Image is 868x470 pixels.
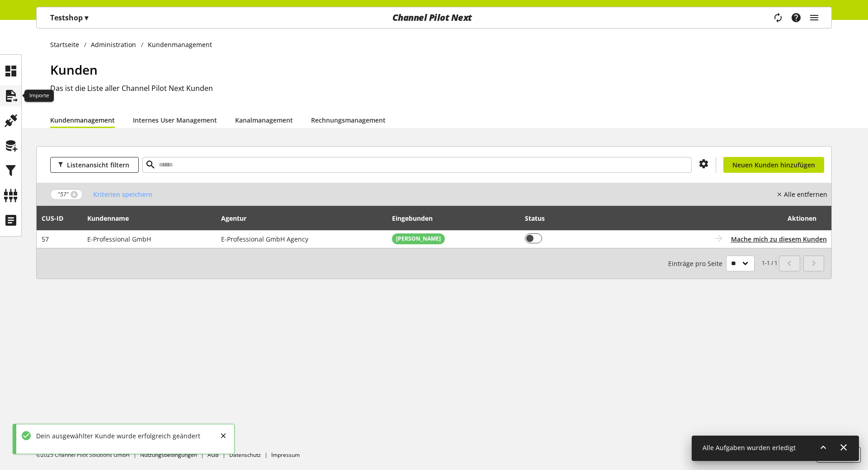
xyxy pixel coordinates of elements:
[86,40,141,49] a: Administration
[731,234,827,244] button: Mache mich zu diesem Kunden
[86,186,159,202] button: Kriterien speichern
[221,235,308,243] span: E-Professional GmbH Agency
[58,190,69,199] span: "57"
[221,214,255,223] div: Agentur
[50,157,139,173] button: Listenansicht filtern
[50,112,115,128] a: Kundenmanagement
[723,157,824,173] a: Neuen Kunden hinzufügen
[85,13,88,23] span: ▾
[50,40,84,49] a: Startseite
[229,451,261,459] a: Datenschutz
[668,259,726,268] span: Einträge pro Seite
[50,61,98,78] span: Kunden
[87,235,151,243] span: E-Professional GmbH
[621,209,816,227] div: Aktionen
[50,83,832,94] h2: Das ist die Liste aller Channel Pilot Next Kunden
[140,451,197,459] a: Nutzungsbedingungen
[396,235,441,243] span: [PERSON_NAME]
[784,190,827,199] nobr: Alle entfernen
[87,214,138,223] div: Kundenname
[235,112,293,128] a: Kanalmanagement
[703,443,796,452] span: Alle Aufgaben wurden erledigt
[32,431,200,441] div: Dein ausgewählter Kunde wurde erfolgreich geändert
[668,256,778,271] small: 1-1 / 1
[36,451,140,459] li: ©2025 Channel Pilot Solutions GmbH
[93,190,152,199] span: Kriterien speichern
[208,451,219,459] a: AGB
[67,160,129,170] span: Listenansicht filtern
[732,160,815,170] span: Neuen Kunden hinzufügen
[36,7,832,28] nav: main navigation
[271,451,300,459] a: Impressum
[42,235,49,243] span: 57
[50,12,88,23] p: Testshop
[24,90,54,102] div: Importe
[525,214,554,223] div: Status
[42,214,72,223] div: CUS-⁠ID
[311,112,386,128] a: Rechnungsmanagement
[133,112,217,128] a: Internes User Management
[392,214,442,223] div: Eingebunden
